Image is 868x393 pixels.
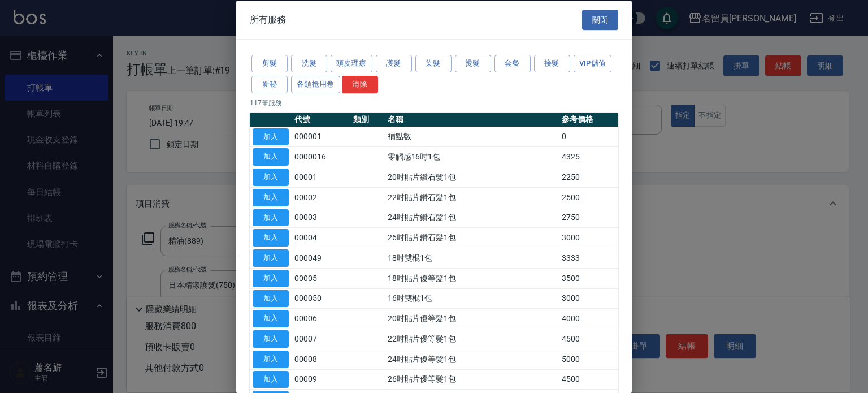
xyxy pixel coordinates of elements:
td: 4500 [559,329,618,349]
span: 所有服務 [250,14,286,25]
td: 零觸感16吋1包 [385,146,559,167]
button: 護髮 [376,55,412,72]
td: 000001 [292,127,350,147]
td: 4325 [559,146,618,167]
button: 套餐 [494,55,531,72]
td: 20吋貼片鑽石髮1包 [385,167,559,187]
button: 加入 [253,209,289,226]
button: VIP儲值 [574,55,612,72]
td: 00004 [292,227,350,248]
td: 2750 [559,208,618,228]
button: 加入 [253,188,289,206]
th: 類別 [350,112,384,127]
td: 18吋貼片優等髮1包 [385,268,559,288]
td: 3000 [559,227,618,248]
td: 4500 [559,369,618,390]
td: 000050 [292,288,350,309]
td: 26吋貼片鑽石髮1包 [385,227,559,248]
button: 加入 [253,350,289,368]
button: 洗髮 [291,55,327,72]
td: 00005 [292,268,350,288]
td: 00009 [292,369,350,390]
th: 代號 [292,112,350,127]
button: 加入 [253,370,289,388]
td: 4000 [559,308,618,329]
td: 0000016 [292,146,350,167]
td: 00003 [292,208,350,228]
button: 加入 [253,310,289,327]
td: 24吋貼片鑽石髮1包 [385,208,559,228]
button: 關閉 [582,9,618,30]
td: 22吋貼片鑽石髮1包 [385,187,559,208]
td: 26吋貼片優等髮1包 [385,369,559,390]
button: 各類抵用卷 [291,75,340,93]
p: 117 筆服務 [250,97,618,107]
button: 加入 [253,128,289,145]
button: 加入 [253,269,289,287]
td: 00007 [292,329,350,349]
button: 加入 [253,290,289,307]
button: 剪髮 [251,55,288,72]
button: 加入 [253,330,289,348]
button: 接髮 [534,55,570,72]
button: 加入 [253,229,289,247]
button: 新秘 [251,75,288,93]
button: 加入 [253,148,289,166]
td: 000049 [292,248,350,268]
td: 3500 [559,268,618,288]
th: 名稱 [385,112,559,127]
td: 16吋雙棍1包 [385,288,559,309]
td: 00008 [292,349,350,369]
button: 染髮 [415,55,452,72]
button: 清除 [342,75,378,93]
td: 00002 [292,187,350,208]
td: 22吋貼片優等髮1包 [385,329,559,349]
td: 18吋雙棍1包 [385,248,559,268]
th: 參考價格 [559,112,618,127]
td: 補點數 [385,127,559,147]
td: 00001 [292,167,350,187]
button: 燙髮 [455,55,491,72]
td: 00006 [292,308,350,329]
button: 加入 [253,169,289,186]
td: 3333 [559,248,618,268]
td: 20吋貼片優等髮1包 [385,308,559,329]
td: 5000 [559,349,618,369]
td: 2250 [559,167,618,187]
button: 頭皮理療 [331,55,372,72]
td: 0 [559,127,618,147]
td: 24吋貼片優等髮1包 [385,349,559,369]
button: 加入 [253,249,289,267]
td: 2500 [559,187,618,208]
td: 3000 [559,288,618,309]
